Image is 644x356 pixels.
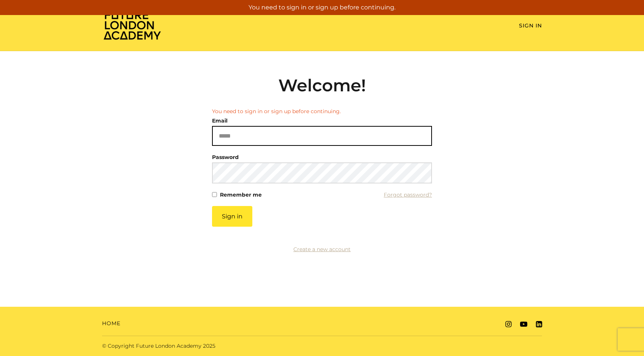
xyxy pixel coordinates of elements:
div: © Copyright Future London Academy 2025 [96,342,322,350]
img: Home Page [102,10,162,40]
button: Sign in [212,206,252,227]
li: You need to sign in or sign up before continuing. [212,108,432,115]
a: Create a new account [293,246,351,253]
label: Password [212,152,239,162]
label: Remember me [220,189,262,200]
a: Sign In [519,22,542,29]
a: Forgot password? [384,189,432,200]
h2: Welcome! [212,75,432,95]
p: You need to sign in or sign up before continuing. [3,3,641,12]
label: Email [212,115,227,126]
a: Home [102,320,121,327]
